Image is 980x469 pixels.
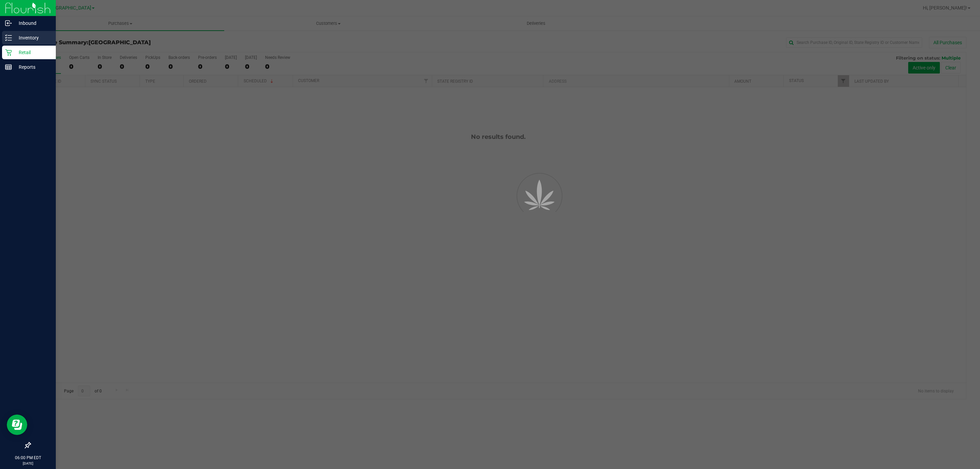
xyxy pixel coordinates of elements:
[3,461,53,466] p: [DATE]
[5,20,12,27] inline-svg: Inbound
[5,34,12,41] inline-svg: Inventory
[7,415,27,435] iframe: Resource center
[5,64,12,70] inline-svg: Reports
[12,48,53,56] p: Retail
[12,34,53,42] p: Inventory
[12,19,53,27] p: Inbound
[3,455,53,461] p: 06:00 PM EDT
[12,63,53,71] p: Reports
[5,49,12,56] inline-svg: Retail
